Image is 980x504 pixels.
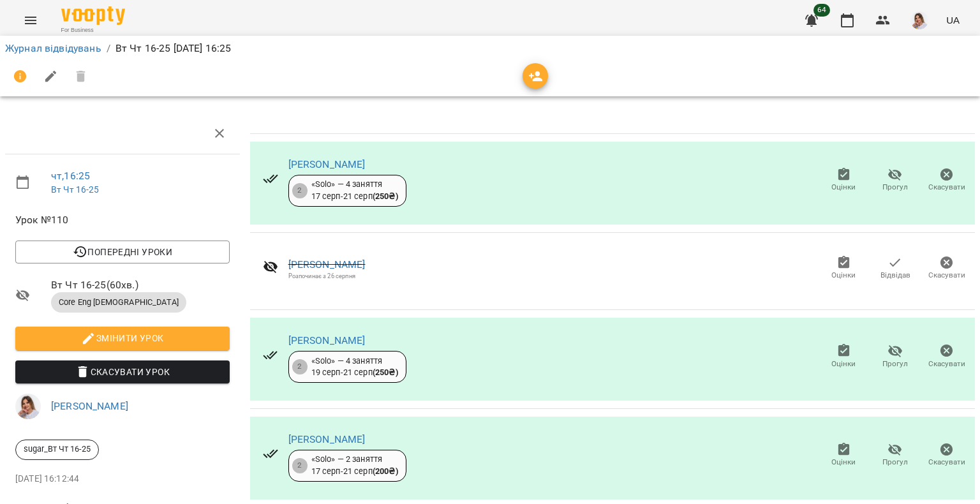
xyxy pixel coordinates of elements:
[51,297,186,308] span: Core Eng [DEMOGRAPHIC_DATA]
[107,41,110,56] li: /
[26,330,219,346] span: Змінити урок
[26,364,219,380] span: Скасувати Урок
[51,400,128,412] a: [PERSON_NAME]
[910,11,928,29] img: d332a1c3318355be326c790ed3ba89f4.jpg
[311,355,398,379] div: «Solo» — 4 заняття 19 серп - 21 серп
[5,42,101,54] a: Журнал відвідувань
[928,359,965,369] span: Скасувати
[5,41,975,56] nav: breadcrumb
[15,394,41,419] img: d332a1c3318355be326c790ed3ba89f4.jpg
[882,457,908,468] span: Прогул
[870,163,921,198] button: Прогул
[921,438,972,473] button: Скасувати
[292,458,308,473] div: 2
[831,457,856,468] span: Оцінки
[831,270,856,281] span: Оцінки
[813,4,830,17] span: 64
[26,244,219,260] span: Попередні уроки
[288,272,366,280] div: Розпочинає з 26 серпня
[870,339,921,374] button: Прогул
[928,270,965,281] span: Скасувати
[870,438,921,473] button: Прогул
[928,457,965,468] span: Скасувати
[831,182,856,193] span: Оцінки
[15,5,46,36] button: Menu
[288,334,366,346] a: [PERSON_NAME]
[292,183,308,198] div: 2
[882,359,908,369] span: Прогул
[928,182,965,193] span: Скасувати
[880,270,910,281] span: Відвідав
[61,6,125,25] img: Voopty Logo
[115,41,232,56] p: Вт Чт 16-25 [DATE] 16:25
[921,251,972,286] button: Скасувати
[15,327,230,350] button: Змінити урок
[311,454,398,477] div: «Solo» — 2 заняття 17 серп - 21 серп
[288,258,366,271] a: [PERSON_NAME]
[15,212,230,228] span: Урок №110
[15,473,230,485] p: [DATE] 16:12:44
[16,443,98,455] span: sugar_Вт Чт 16-25
[870,251,921,286] button: Відвідав
[15,440,99,460] div: sugar_Вт Чт 16-25
[311,179,398,202] div: «Solo» — 4 заняття 17 серп - 21 серп
[921,163,972,198] button: Скасувати
[373,191,398,201] b: ( 250 ₴ )
[818,438,870,473] button: Оцінки
[288,433,366,445] a: [PERSON_NAME]
[941,8,965,32] button: UA
[818,251,870,286] button: Оцінки
[292,359,308,374] div: 2
[882,182,908,193] span: Прогул
[288,158,366,170] a: [PERSON_NAME]
[51,170,90,182] a: чт , 16:25
[831,359,856,369] span: Оцінки
[818,163,870,198] button: Оцінки
[15,360,230,383] button: Скасувати Урок
[51,184,100,195] a: Вт Чт 16-25
[921,339,972,374] button: Скасувати
[946,13,960,27] span: UA
[15,241,230,263] button: Попередні уроки
[61,26,125,34] span: For Business
[51,278,230,293] span: Вт Чт 16-25 ( 60 хв. )
[373,466,398,476] b: ( 200 ₴ )
[818,339,870,374] button: Оцінки
[373,367,398,377] b: ( 250 ₴ )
